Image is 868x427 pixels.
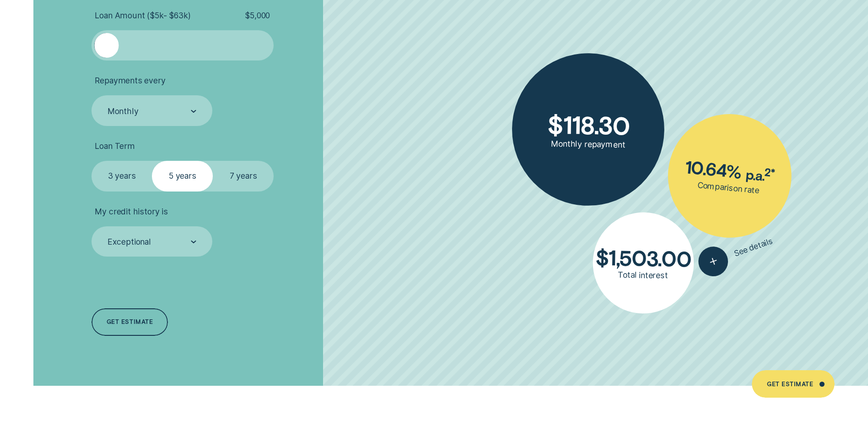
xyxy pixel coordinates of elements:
span: Repayments every [95,76,165,86]
span: Loan Amount ( $5k - $63k ) [95,11,190,21]
label: 7 years [213,161,274,191]
button: See details [694,227,777,281]
label: 3 years [92,161,152,191]
a: Get estimate [92,308,168,336]
span: $ 5,000 [245,11,270,21]
span: My credit history is [95,207,167,217]
span: Loan Term [95,141,135,151]
div: Monthly [108,106,139,116]
span: See details [733,236,774,259]
label: 5 years [152,161,213,191]
a: Get Estimate [752,370,835,398]
div: Exceptional [108,237,151,247]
